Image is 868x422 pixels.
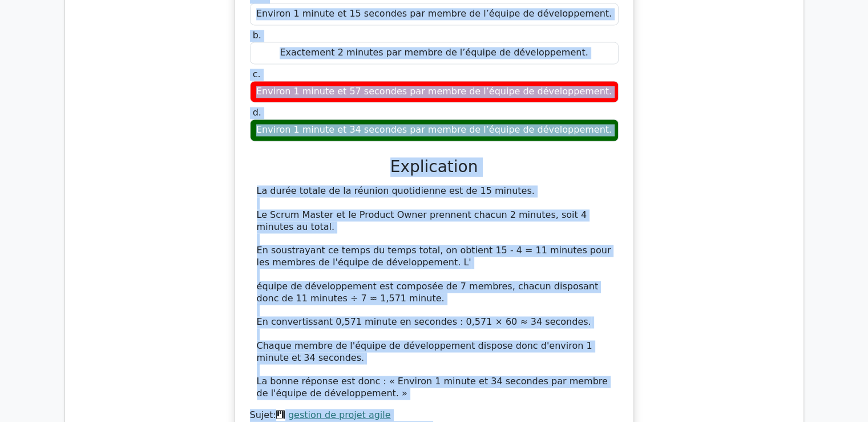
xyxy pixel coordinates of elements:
font: Environ 1 minute et 15 secondes par membre de l’équipe de développement. [256,8,612,19]
font: Le Scrum Master et le Product Owner prennent chacun 2 minutes, soit 4 minutes au total. [257,209,587,232]
font: Environ 1 minute et 34 secondes par membre de l’équipe de développement. [256,124,612,135]
font: b. [253,30,261,41]
font: Explication [390,157,478,176]
font: La durée totale de la réunion quotidienne est de 15 minutes. [257,185,535,196]
font: d. [253,107,261,118]
font: équipe de développement est composée de 7 membres, chacun disposant donc de 11 minutes ÷ 7 ≈ 1,57... [257,281,599,304]
font: Exactement 2 minutes par membre de l’équipe de développement. [280,47,588,58]
font: Environ 1 minute et 57 secondes par membre de l’équipe de développement. [256,86,612,97]
font: La bonne réponse est donc : « Environ 1 minute et 34 secondes par membre de l'équipe de développe... [257,376,608,399]
font: En soustrayant ce temps du temps total, on obtient 15 - 4 = 11 minutes pour les membres de l'équi... [257,245,611,268]
font: Chaque membre de l'équipe de développement dispose donc d'environ 1 minute et 34 secondes. [257,340,592,363]
font: Sujet: [250,409,276,420]
font: En convertissant 0,571 minute en secondes : 0,571 × 60 ≈ 34 secondes. [257,316,591,327]
a: gestion de projet agile [288,409,391,420]
font: c. [253,69,261,79]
